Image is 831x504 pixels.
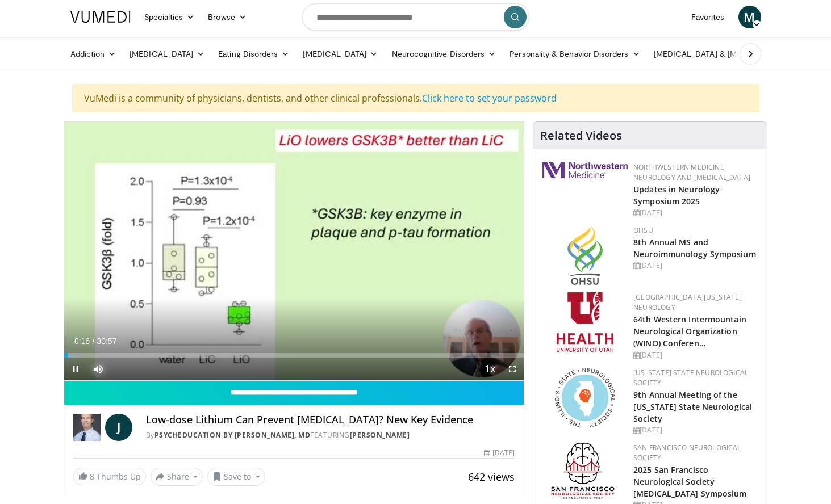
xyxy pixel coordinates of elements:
span: 30:57 [97,337,116,346]
a: Addiction [64,43,123,65]
span: 642 views [468,470,515,484]
span: 8 [90,471,94,482]
a: San Francisco Neurological Society [633,443,741,463]
a: Personality & Behavior Disorders [503,43,646,65]
div: By FEATURING [146,430,515,440]
a: M [738,6,761,28]
div: VuMedi is a community of physicians, dentists, and other clinical professionals. [72,84,759,112]
div: [DATE] [633,208,758,218]
a: [GEOGRAPHIC_DATA][US_STATE] Neurology [633,292,742,312]
div: Progress Bar [64,353,524,358]
div: [DATE] [633,261,758,271]
span: / [93,337,95,346]
a: Northwestern Medicine Neurology and [MEDICAL_DATA] [633,162,750,182]
img: VuMedi Logo [70,11,131,23]
video-js: Video Player [64,122,524,381]
a: Updates in Neurology Symposium 2025 [633,184,720,207]
a: Neurocognitive Disorders [385,43,503,65]
a: 2025 San Francisco Neurological Society [MEDICAL_DATA] Symposium [633,464,746,499]
a: [MEDICAL_DATA] [296,43,385,65]
div: [DATE] [633,425,758,435]
a: Click here to set your password [422,92,557,104]
a: [US_STATE] State Neurological Society [633,368,748,388]
a: 9th Annual Meeting of the [US_STATE] State Neurological Society [633,389,752,424]
img: ad8adf1f-d405-434e-aebe-ebf7635c9b5d.png.150x105_q85_autocrop_double_scale_upscale_version-0.2.png [551,443,619,502]
a: OHSU [633,225,653,235]
button: Save to [207,468,265,486]
h4: Low-dose Lithium Can Prevent [MEDICAL_DATA]? New Key Evidence [146,414,515,426]
div: [DATE] [484,448,515,458]
a: Specialties [137,6,202,28]
a: 8th Annual MS and Neuroimmunology Symposium [633,237,756,259]
div: [DATE] [633,350,758,360]
a: J [105,414,132,441]
button: Share [151,468,203,486]
a: [MEDICAL_DATA] & [MEDICAL_DATA] [647,43,809,65]
span: 0:16 [74,337,90,346]
button: Fullscreen [501,358,524,380]
a: [PERSON_NAME] [350,430,410,440]
a: Eating Disorders [211,43,296,65]
h4: Related Videos [540,129,622,142]
button: Pause [64,358,87,380]
a: Favorites [684,6,732,28]
img: PsychEducation by James Phelps, MD [73,414,101,441]
a: PsychEducation by [PERSON_NAME], MD [154,430,311,440]
a: Browse [201,6,253,28]
a: 8 Thumbs Up [73,468,146,485]
img: da959c7f-65a6-4fcf-a939-c8c702e0a770.png.150x105_q85_autocrop_double_scale_upscale_version-0.2.png [567,225,603,285]
img: 2a462fb6-9365-492a-ac79-3166a6f924d8.png.150x105_q85_autocrop_double_scale_upscale_version-0.2.jpg [542,162,628,178]
input: Search topics, interventions [302,3,529,31]
button: Playback Rate [478,358,501,380]
a: [MEDICAL_DATA] [123,43,211,65]
a: 64th Western Intermountain Neurological Organization (WINO) Conferen… [633,314,746,348]
img: 71a8b48c-8850-4916-bbdd-e2f3ccf11ef9.png.150x105_q85_autocrop_double_scale_upscale_version-0.2.png [555,368,615,427]
button: Mute [87,358,110,380]
img: f6362829-b0a3-407d-a044-59546adfd345.png.150x105_q85_autocrop_double_scale_upscale_version-0.2.png [557,292,613,352]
